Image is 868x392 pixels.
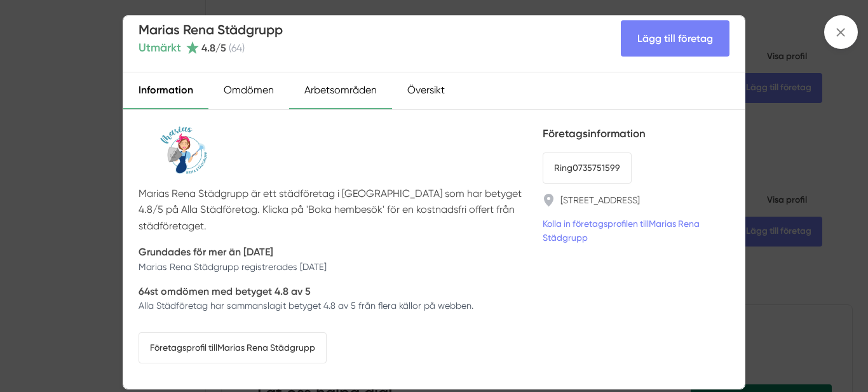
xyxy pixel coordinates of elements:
[139,20,283,39] h4: Marias Rena Städgrupp
[139,244,327,260] p: Grundades för mer än [DATE]
[543,217,729,245] a: Kolla in företagsprofilen tillMarias Rena Städgrupp
[139,125,227,175] img: Marias Rena Städgrupp logotyp
[289,72,392,109] div: Arbetsområden
[139,332,327,363] a: Företagsprofil tillMarias Rena Städgrupp
[560,194,640,206] a: [STREET_ADDRESS]
[139,186,527,234] p: Marias Rena Städgrupp är ett städföretag i [GEOGRAPHIC_DATA] som har betyget 4.8/5 på Alla Städfö...
[543,152,632,183] a: Ring0735751599
[229,42,245,54] span: ( 64 )
[139,299,473,312] p: Alla Städföretag har sammanslagit betyget 4.8 av 5 från flera källor på webben.
[201,42,226,54] span: 4.8 /5
[621,20,729,57] : Lägg till företag
[208,72,289,109] div: Omdömen
[139,283,473,299] p: 64st omdömen med betyget 4.8 av 5
[139,39,181,57] span: Utmärkt
[543,125,729,142] h5: Företagsinformation
[139,260,327,273] p: Marias Rena Städgrupp registrerades [DATE]
[392,72,460,109] div: Översikt
[123,72,208,109] div: Information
